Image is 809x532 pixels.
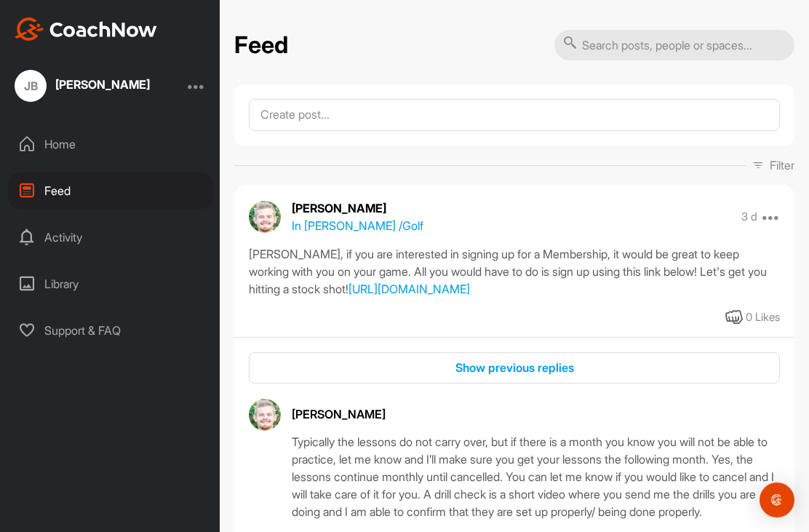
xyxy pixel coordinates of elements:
div: Open Intercom Messenger [760,483,794,517]
div: 0 Likes [746,309,780,326]
p: Filter [770,156,794,174]
div: Home [8,126,213,162]
div: Feed [8,172,213,209]
div: Support & FAQ [8,312,213,349]
p: In [PERSON_NAME] / Golf [292,217,423,234]
a: [URL][DOMAIN_NAME] [348,282,470,296]
h2: Feed [234,31,288,60]
img: avatar [249,201,281,233]
input: Search posts, people or spaces... [554,30,794,60]
div: JB [15,70,47,102]
div: Activity [8,219,213,255]
div: Show previous replies [260,359,768,376]
p: [PERSON_NAME] [292,199,423,217]
div: Library [8,266,213,302]
div: [PERSON_NAME] [292,405,780,423]
button: Show previous replies [249,352,780,384]
img: CoachNow [15,17,157,41]
img: avatar [249,399,281,431]
p: 3 d [741,210,757,224]
div: [PERSON_NAME], if you are interested in signing up for a Membership, it would be great to keep wo... [249,245,780,298]
div: [PERSON_NAME] [55,79,150,90]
